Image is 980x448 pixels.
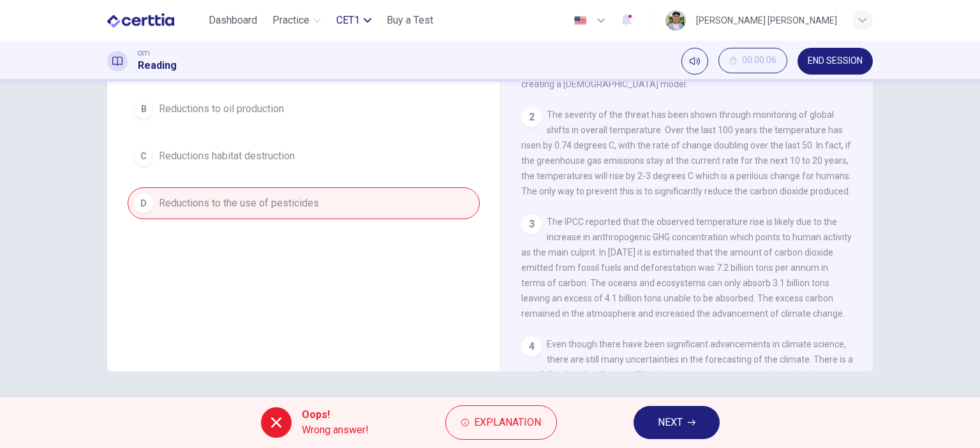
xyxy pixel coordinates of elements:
span: Explanation [474,414,541,431]
h1: Reading [138,58,177,73]
span: Oops! [302,407,369,423]
div: 4 [521,336,542,357]
div: [PERSON_NAME] [PERSON_NAME] [696,13,837,28]
span: NEXT [658,414,683,431]
button: 00:00:06 [718,48,787,73]
span: Dashboard [209,13,257,28]
button: Explanation [445,405,557,440]
span: 00:00:06 [742,55,776,66]
div: Mute [681,48,708,75]
div: Hide [718,48,787,75]
div: 3 [521,214,542,235]
button: NEXT [634,406,720,439]
span: Practice [272,13,309,28]
span: Buy a Test [387,13,433,28]
button: Buy a Test [382,9,438,32]
span: Wrong answer! [302,423,369,438]
img: CERTTIA logo [107,8,174,33]
img: Profile picture [665,10,686,31]
button: Dashboard [204,9,262,32]
span: The severity of the threat has been shown through monitoring of global shifts in overall temperat... [521,110,851,196]
button: Practice [267,9,326,32]
span: CET1 [138,49,151,58]
span: The IPCC reported that the observed temperature rise is likely due to the increase in anthropogen... [521,217,852,319]
span: END SESSION [808,56,863,66]
img: en [572,16,588,25]
button: END SESSION [798,48,873,75]
button: CET1 [331,9,376,32]
span: CET1 [336,13,360,28]
div: 2 [521,107,542,127]
span: Even though there have been significant advancements in climate science, there are still many unc... [521,339,853,441]
a: CERTTIA logo [107,8,204,33]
